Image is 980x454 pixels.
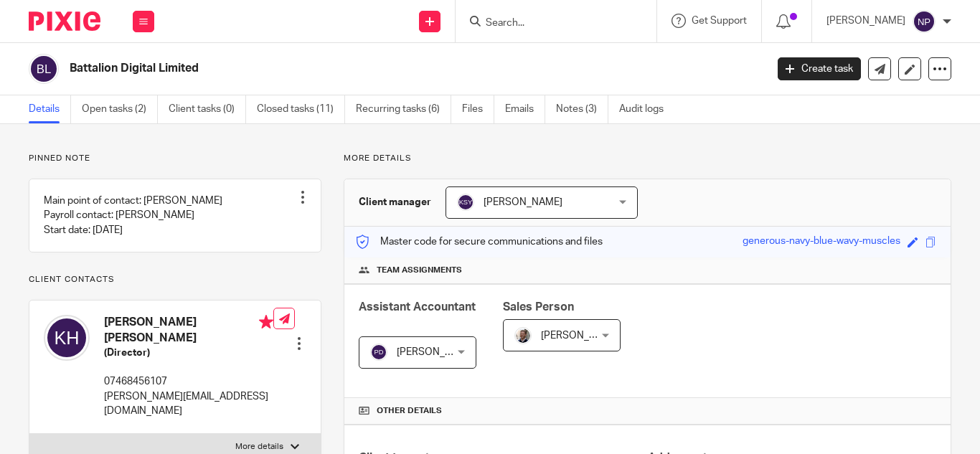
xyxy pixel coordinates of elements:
[778,57,861,80] a: Create task
[457,194,474,211] img: svg%3E
[44,315,90,361] img: svg%3E
[82,95,158,123] a: Open tasks (2)
[235,441,283,453] p: More details
[377,265,462,276] span: Team assignments
[619,95,674,123] a: Audit logs
[29,54,59,84] img: svg%3E
[556,95,608,123] a: Notes (3)
[29,95,71,123] a: Details
[503,301,574,313] span: Sales Person
[104,346,273,360] h5: (Director)
[692,16,747,26] span: Get Support
[257,95,345,123] a: Closed tasks (11)
[29,274,321,285] p: Client contacts
[259,315,273,329] i: Primary
[359,301,476,313] span: Assistant Accountant
[541,331,620,341] span: [PERSON_NAME]
[505,95,545,123] a: Emails
[484,197,562,207] span: [PERSON_NAME]
[514,327,532,344] img: Matt%20Circle.png
[356,95,451,123] a: Recurring tasks (6)
[70,61,619,76] h2: Battalion Digital Limited
[169,95,246,123] a: Client tasks (0)
[359,195,431,209] h3: Client manager
[826,14,905,28] p: [PERSON_NAME]
[377,405,442,417] span: Other details
[370,344,387,361] img: svg%3E
[104,374,273,389] p: 07468456107
[29,153,321,164] p: Pinned note
[104,389,273,419] p: [PERSON_NAME][EMAIL_ADDRESS][DOMAIN_NAME]
[355,235,603,249] p: Master code for secure communications and files
[29,11,100,31] img: Pixie
[913,10,936,33] img: svg%3E
[462,95,494,123] a: Files
[484,17,613,30] input: Search
[344,153,951,164] p: More details
[104,315,273,346] h4: [PERSON_NAME] [PERSON_NAME]
[397,347,476,357] span: [PERSON_NAME]
[743,234,900,250] div: generous-navy-blue-wavy-muscles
